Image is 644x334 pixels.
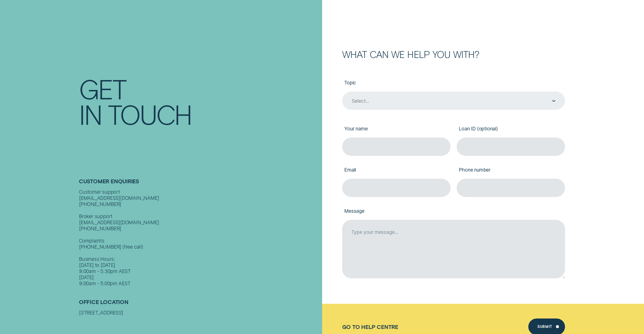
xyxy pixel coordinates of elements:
[108,101,191,127] div: Touch
[457,162,565,179] label: Phone number
[457,120,565,137] label: Loan ID (optional)
[79,299,319,310] h2: Office Location
[79,310,319,316] div: [STREET_ADDRESS]
[342,203,565,220] label: Message
[79,189,319,286] div: Customer support [EMAIL_ADDRESS][DOMAIN_NAME] [PHONE_NUMBER] Broker support [EMAIL_ADDRESS][DOMAI...
[342,75,565,92] label: Topic
[79,101,102,127] div: In
[79,178,319,189] h2: Customer Enquiries
[342,50,565,59] h2: What can we help you with?
[79,76,319,127] h1: Get In Touch
[342,162,451,179] label: Email
[79,76,126,101] div: Get
[342,120,451,137] label: Your name
[352,98,369,104] div: Select...
[342,324,398,330] a: Go to Help Centre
